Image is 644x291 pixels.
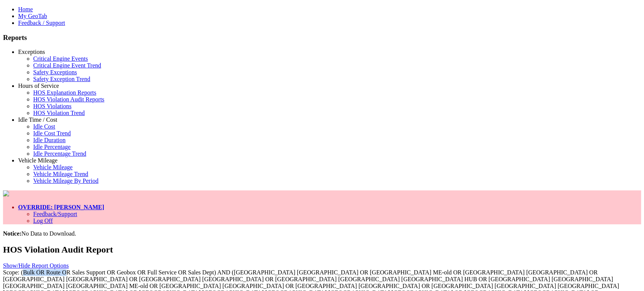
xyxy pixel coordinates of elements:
a: Idle Time / Cost [18,116,57,123]
a: Critical Engine Events [33,55,88,62]
a: Vehicle Mileage Trend [33,171,88,177]
a: Safety Exception Trend [33,76,90,82]
a: Vehicle Mileage [18,157,57,164]
a: HOS Explanation Reports [33,89,96,96]
a: Idle Percentage Trend [33,150,86,157]
div: No Data to Download. [3,230,641,237]
a: Home [18,6,33,12]
a: Idle Percentage [33,144,71,150]
a: My GeoTab [18,13,47,19]
h3: Reports [3,34,641,42]
a: OVERRIDE: [PERSON_NAME] [18,204,104,210]
a: Idle Cost [33,123,55,130]
a: HOS Violation Audit Reports [33,96,105,103]
b: Notice: [3,230,22,237]
h2: HOS Violation Audit Report [3,245,641,255]
img: pepsilogo.png [3,190,9,196]
a: Log Off [33,217,53,224]
a: Safety Exceptions [33,69,77,75]
a: HOS Violations [33,103,71,109]
a: Idle Duration [33,137,66,143]
a: Critical Engine Event Trend [33,62,101,69]
a: Vehicle Mileage [33,164,72,170]
a: Idle Cost Trend [33,130,71,136]
a: Vehicle Mileage By Period [33,178,98,184]
a: Exceptions [18,49,45,55]
a: Hours of Service [18,83,59,89]
a: Show/Hide Report Options [3,262,69,269]
a: Feedback/Support [33,211,77,217]
a: Feedback / Support [18,20,65,26]
a: HOS Violation Trend [33,110,85,116]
